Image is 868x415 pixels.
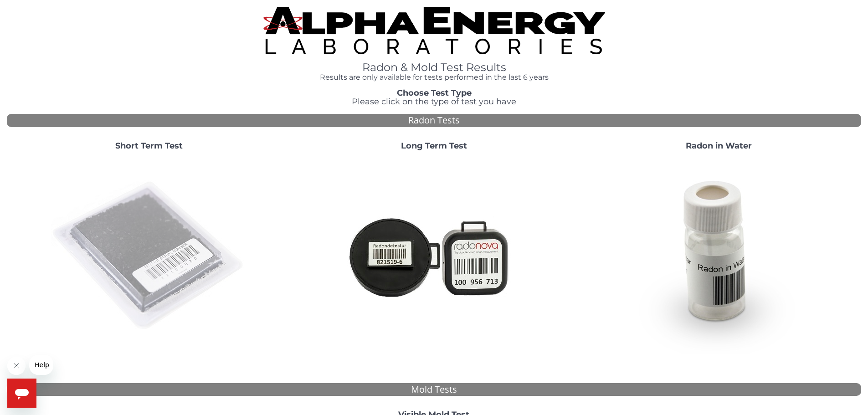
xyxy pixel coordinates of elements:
strong: Radon in Water [686,141,752,151]
div: Mold Tests [7,383,861,396]
img: Radtrak2vsRadtrak3.jpg [336,158,532,354]
h4: Results are only available for tests performed in the last 6 years [263,73,605,82]
span: Please click on the type of test you have [352,97,516,107]
div: Radon Tests [7,114,861,127]
iframe: Button to launch messaging window [7,379,36,408]
img: RadoninWater.jpg [621,158,817,354]
strong: Long Term Test [401,141,467,151]
img: ShortTerm.jpg [51,158,247,354]
iframe: Message from company [29,355,53,375]
strong: Short Term Test [115,141,183,151]
iframe: Close message [7,357,26,375]
h1: Radon & Mold Test Results [263,61,605,73]
strong: Choose Test Type [397,88,472,98]
img: TightCrop.jpg [263,7,605,54]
